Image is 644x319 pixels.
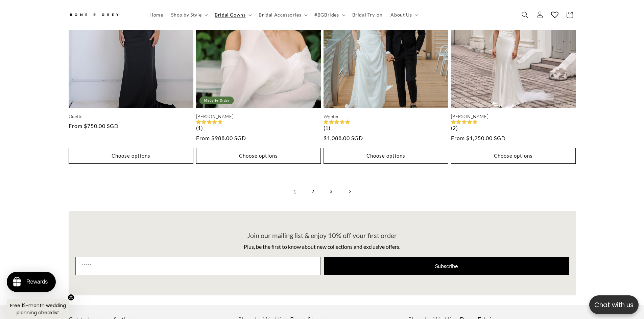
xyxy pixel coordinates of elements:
[324,114,448,119] a: Wynter
[69,114,193,119] a: Odette
[386,8,421,22] summary: About Us
[324,148,448,164] button: Choose options
[451,114,576,119] a: [PERSON_NAME]
[66,7,139,23] a: Bone and Grey Bridal
[145,8,167,22] a: Home
[75,257,320,275] input: Email
[306,184,320,199] a: Page 2
[167,8,211,22] summary: Shop by Style
[26,279,48,285] div: Rewards
[324,257,569,275] button: Subscribe
[287,184,302,199] a: Page 1
[348,8,387,22] a: Bridal Try-on
[7,299,69,319] div: Free 12-month wedding planning checklistClose teaser
[451,148,576,164] button: Choose options
[259,12,301,18] span: Bridal Accessories
[68,294,74,301] button: Close teaser
[342,184,357,199] a: Next page
[314,12,339,18] span: #BGBrides
[69,184,576,199] nav: Pagination
[196,148,321,164] button: Choose options
[149,12,163,18] span: Home
[215,12,245,18] span: Bridal Gowns
[518,7,532,22] summary: Search
[196,114,321,119] a: [PERSON_NAME]
[247,231,397,239] span: Join our mailing list & enjoy 10% off your first order
[69,148,193,164] button: Choose options
[352,12,383,18] span: Bridal Try-on
[324,184,339,199] a: Page 3
[10,302,66,316] span: Free 12-month wedding planning checklist
[211,8,255,22] summary: Bridal Gowns
[244,243,400,250] span: Plus, be the first to know about new collections and exclusive offers.
[255,8,310,22] summary: Bridal Accessories
[589,295,639,314] button: Open chatbox
[589,300,639,310] p: Chat with us
[390,12,412,18] span: About Us
[310,8,348,22] summary: #BGBrides
[69,9,119,21] img: Bone and Grey Bridal
[171,12,201,18] span: Shop by Style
